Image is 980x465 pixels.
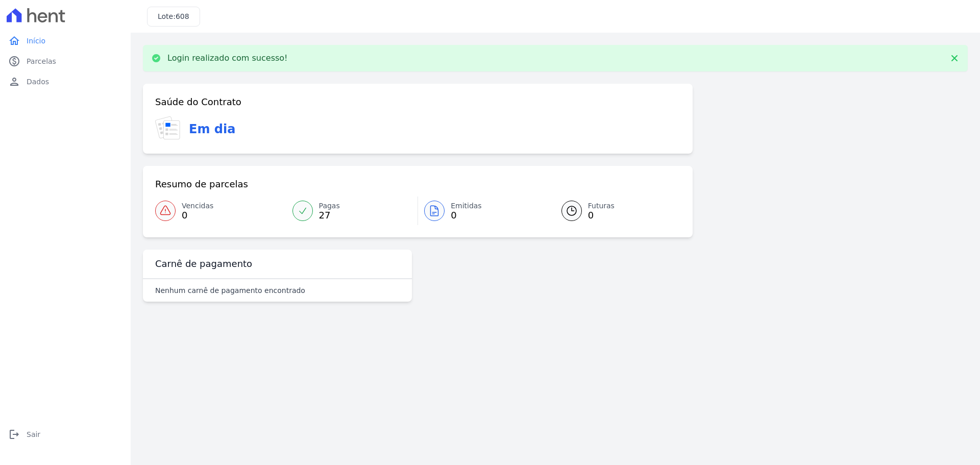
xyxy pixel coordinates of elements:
span: Parcelas [27,56,56,66]
i: home [8,35,20,47]
a: personDados [4,71,127,92]
h3: Saúde do Contrato [155,96,241,108]
a: logoutSair [4,424,127,445]
a: Futuras 0 [549,197,681,225]
span: Sair [27,429,40,439]
span: Vencidas [182,201,213,211]
span: 0 [588,211,615,219]
a: Pagas 27 [286,197,418,225]
i: paid [8,55,20,67]
p: Nenhum carnê de pagamento encontrado [155,285,305,296]
a: Vencidas 0 [155,197,286,225]
span: Início [27,36,45,46]
h3: Lote: [158,11,189,22]
a: Emitidas 0 [418,197,549,225]
h3: Resumo de parcelas [155,178,248,190]
i: logout [8,428,20,440]
h3: Carnê de pagamento [155,258,252,270]
span: 608 [176,12,189,20]
span: 27 [319,211,340,219]
span: Emitidas [451,201,482,211]
i: person [8,76,20,88]
span: Futuras [588,201,615,211]
span: Pagas [319,201,340,211]
p: Login realizado com sucesso! [167,53,288,63]
a: homeInício [4,31,127,51]
a: paidParcelas [4,51,127,71]
h3: Em dia [189,120,235,138]
span: 0 [182,211,213,219]
span: 0 [451,211,482,219]
span: Dados [27,77,49,87]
